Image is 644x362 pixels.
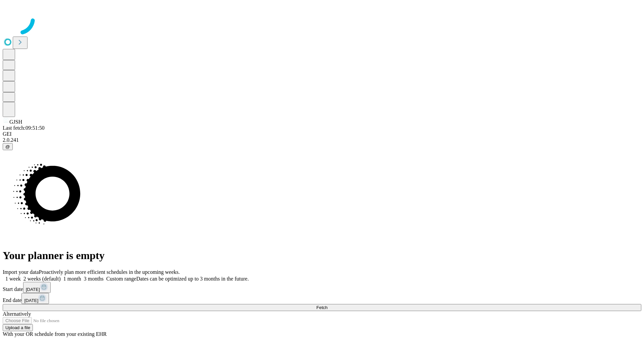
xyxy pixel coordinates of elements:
[3,293,641,304] div: End date
[26,287,40,292] span: [DATE]
[3,137,641,143] div: 2.0.241
[84,276,104,282] span: 3 months
[136,276,249,282] span: Dates can be optimized up to 3 months in the future.
[3,143,13,150] button: @
[3,249,641,262] h1: Your planner is empty
[3,125,45,131] span: Last fetch: 09:51:50
[3,324,33,331] button: Upload a file
[23,276,61,282] span: 2 weeks (default)
[3,282,641,293] div: Start date
[3,331,107,337] span: With your OR schedule from your existing EHR
[9,119,22,125] span: GJSH
[3,311,31,317] span: Alternatively
[3,131,641,137] div: GEI
[106,276,136,282] span: Custom range
[63,276,81,282] span: 1 month
[5,144,10,149] span: @
[39,269,180,275] span: Proactively plan more efficient schedules in the upcoming weeks.
[5,276,21,282] span: 1 week
[23,282,51,293] button: [DATE]
[316,305,327,310] span: Fetch
[24,298,38,303] span: [DATE]
[21,293,49,304] button: [DATE]
[3,269,39,275] span: Import your data
[3,304,641,311] button: Fetch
